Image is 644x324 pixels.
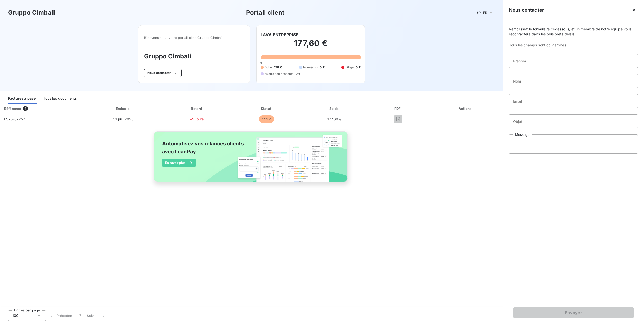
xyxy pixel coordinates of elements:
[76,310,84,321] button: 1
[144,69,181,77] button: Nous contacter
[483,11,487,15] span: FR
[369,106,427,111] div: PDF
[43,93,77,104] div: Tous les documents
[260,61,262,65] span: 0
[12,313,18,318] span: 100
[144,52,244,61] h3: Gruppo Cimbali
[149,128,353,191] img: banner
[8,8,55,17] h3: Gruppo Cimbali
[8,93,37,104] div: Factures à payer
[144,36,244,40] span: Bienvenue sur votre portail client Gruppo Cimbali .
[86,106,161,111] div: Émise le
[345,65,354,70] span: Litige
[265,72,293,76] span: Avoirs non associés
[233,106,300,111] div: Statut
[190,117,204,121] span: +9 jours
[259,115,274,123] span: échue
[509,94,638,108] input: placeholder
[265,65,272,70] span: Échu
[4,117,25,121] span: FS25-07257
[302,106,367,111] div: Solde
[509,43,638,48] span: Tous les champs sont obligatoires
[79,313,81,318] span: 1
[274,65,282,70] span: 178 €
[46,310,76,321] button: Précédent
[509,114,638,128] input: placeholder
[296,72,300,76] span: 0 €
[429,106,502,111] div: Actions
[261,38,361,53] h2: 177,60 €
[513,307,634,318] button: Envoyer
[23,106,28,111] span: 1
[509,7,544,14] h5: Nous contacter
[320,65,325,70] span: 0 €
[163,106,231,111] div: Retard
[509,74,638,88] input: placeholder
[509,54,638,68] input: placeholder
[113,117,133,121] span: 31 juil. 2025
[303,65,318,70] span: Non-échu
[356,65,360,70] span: 0 €
[246,8,284,17] h3: Portail client
[327,117,341,121] span: 177,60 €
[84,310,109,321] button: Suivant
[261,32,298,38] h6: LAVA ENTREPRISE
[509,26,638,37] span: Remplissez le formulaire ci-dessous, et un membre de notre équipe vous recontactera dans les plus...
[4,106,21,111] div: Référence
